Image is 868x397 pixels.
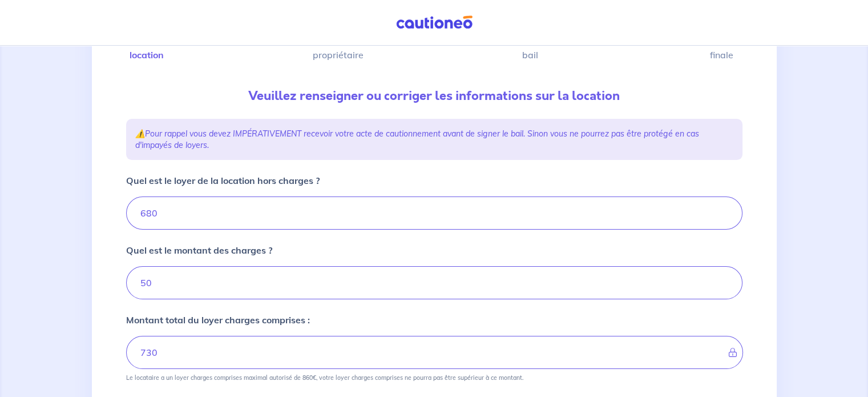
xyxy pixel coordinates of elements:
label: Informations propriétaire [327,37,350,59]
p: Montant total du loyer charges comprises : [126,313,310,327]
p: Quel est le montant des charges ? [126,243,272,257]
img: Cautioneo [391,15,477,30]
p: Veuillez renseigner ou corriger les informations sur la location [126,87,742,105]
label: Informations location [135,37,158,59]
p: Le locataire a un loyer charges comprises maximal autorisé de 860€, votre loyer charges comprises... [126,374,523,382]
label: Validation finale [710,37,733,59]
label: Informations bail [519,37,542,59]
p: Quel est le loyer de la location hors charges ? [126,174,320,187]
p: ⚠️ [135,128,733,151]
em: Pour rappel vous devez IMPÉRATIVEMENT recevoir votre acte de cautionnement avant de signer le bai... [135,129,699,150]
